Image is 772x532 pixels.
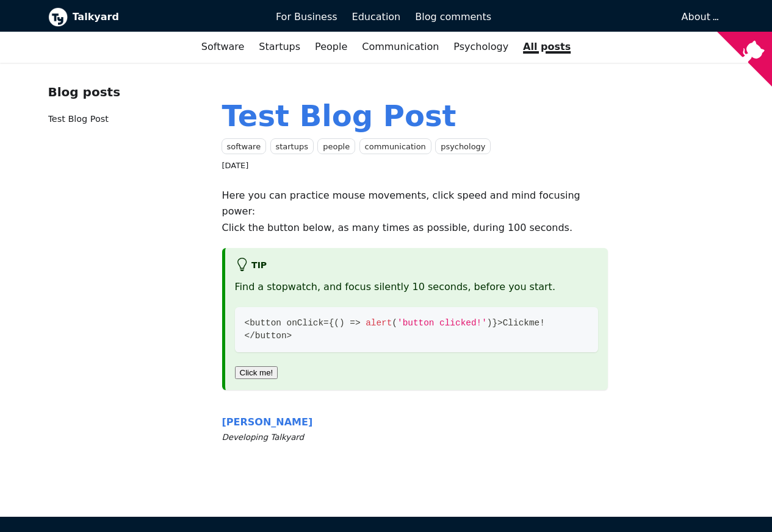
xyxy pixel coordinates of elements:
a: Blog comments [408,7,499,27]
span: ) [339,318,345,328]
a: For Business [269,7,345,27]
a: About [682,11,717,23]
button: Click me! [235,366,278,379]
a: All posts [516,37,578,57]
b: Talkyard [73,9,259,25]
span: / [250,331,255,341]
span: Blog comments [415,11,491,23]
a: startups [270,138,314,155]
span: < [245,331,250,341]
span: ( [392,318,397,328]
span: me [529,318,539,328]
p: Here you can practice mouse movements, click speed and mind focusing power: Click the button belo... [222,188,608,236]
a: psychology [435,138,491,155]
span: > [497,318,503,328]
a: Test Blog Post [222,99,456,133]
a: Talkyard logoTalkyard [48,7,259,27]
span: Education [352,11,401,23]
span: [PERSON_NAME] [222,416,313,428]
span: For Business [276,11,337,23]
span: } [492,318,497,328]
a: software [222,138,267,155]
a: People [308,37,355,57]
a: communication [359,138,431,155]
h5: tip [235,258,599,274]
span: < [245,318,250,328]
span: ) [487,318,492,328]
span: button onClick [250,318,323,328]
a: Psychology [446,37,516,57]
a: people [317,138,355,155]
span: alert [366,318,392,328]
span: button [255,331,287,341]
small: Developing Talkyard [222,431,608,444]
a: Software [194,37,252,57]
a: Startups [251,37,308,57]
div: Blog posts [48,82,203,102]
a: Test Blog Post [48,114,109,124]
img: Talkyard logo [48,7,68,27]
span: ! [539,318,545,328]
a: Education [345,7,408,27]
span: = [323,318,329,328]
span: ( [334,318,339,328]
span: 'button clicked!' [397,318,487,328]
span: => [350,318,360,328]
p: Find a stopwatch, and focus silently 10 seconds, before you start. [235,279,599,295]
time: [DATE] [222,161,249,170]
a: Communication [355,37,446,57]
span: > [287,331,292,341]
nav: Blog recent posts navigation [48,82,203,137]
span: Click [503,318,529,328]
span: { [329,318,334,328]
